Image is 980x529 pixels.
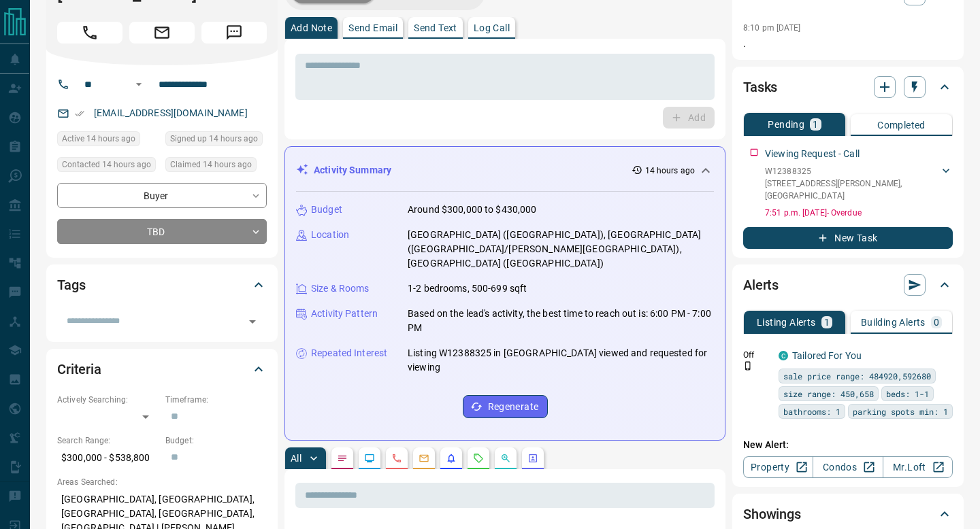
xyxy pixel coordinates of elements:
p: Search Range: [57,434,159,447]
span: beds: 1-1 [886,387,929,400]
svg: Listing Alerts [446,453,457,464]
h2: Criteria [57,358,101,380]
div: W12388325[STREET_ADDRESS][PERSON_NAME],[GEOGRAPHIC_DATA] [765,163,953,205]
svg: Opportunities [500,453,511,464]
p: 1-2 bedrooms, 500-699 sqft [408,281,527,296]
p: Building Alerts [861,318,926,327]
p: [STREET_ADDRESS][PERSON_NAME] , [GEOGRAPHIC_DATA] [765,177,939,202]
p: Off [743,349,770,361]
p: Log Call [474,23,510,33]
h2: Tasks [743,76,777,98]
p: Budget [311,203,342,217]
svg: Notes [337,453,348,464]
p: Viewing Request - Call [765,147,860,161]
p: Pending [768,120,804,129]
button: New Task [743,227,953,249]
a: Condos [813,456,883,478]
h2: Showings [743,503,801,525]
div: condos.ca [779,351,788,360]
span: Claimed 14 hours ago [170,158,252,171]
div: Activity Summary14 hours ago [296,158,714,183]
svg: Emails [419,453,429,464]
a: Mr.Loft [883,456,953,478]
svg: Push Notification Only [743,361,753,371]
p: Actively Searching: [57,394,159,406]
button: Open [243,312,262,331]
p: Size & Rooms [311,281,370,296]
div: Thu Sep 11 2025 [57,131,159,150]
span: parking spots min: 1 [853,405,948,418]
p: Send Text [414,23,457,33]
p: Listing W12388325 in [GEOGRAPHIC_DATA] viewed and requested for viewing [408,346,714,375]
p: 1 [813,120,818,129]
p: Based on the lead's activity, the best time to reach out is: 6:00 PM - 7:00 PM [408,307,714,335]
p: Location [311,228,349,242]
p: 1 [824,318,830,327]
p: 8:10 pm [DATE] [743,23,801,33]
p: 0 [934,318,939,327]
span: Active 14 hours ago [62,132,135,146]
p: Add Note [291,23,332,33]
span: Call [57,22,122,44]
span: Contacted 14 hours ago [62,158,151,171]
p: All [291,454,301,463]
p: Activity Summary [314,163,391,177]
div: TBD [57,219,267,244]
h2: Tags [57,274,85,296]
div: Buyer [57,183,267,208]
div: Alerts [743,269,953,301]
p: 14 hours ago [645,165,695,177]
svg: Agent Actions [527,453,538,464]
span: Message [201,22,267,44]
p: Listing Alerts [757,318,816,327]
p: New Alert: [743,438,953,452]
span: Signed up 14 hours ago [170,132,258,146]
h2: Alerts [743,274,779,296]
span: bathrooms: 1 [783,405,840,418]
svg: Lead Browsing Activity [364,453,375,464]
p: W12388325 [765,165,939,177]
div: Tasks [743,71,953,103]
button: Regenerate [463,395,548,418]
p: [GEOGRAPHIC_DATA] ([GEOGRAPHIC_DATA]), [GEOGRAPHIC_DATA] ([GEOGRAPHIC_DATA]/[PERSON_NAME][GEOGRAP... [408,228,714,271]
p: . [743,37,953,51]
div: Thu Sep 11 2025 [165,157,267,176]
p: Repeated Interest [311,346,387,360]
p: Timeframe: [165,394,267,406]
svg: Calls [391,453,402,464]
p: $300,000 - $538,800 [57,447,159,469]
p: Completed [877,120,926,130]
a: Tailored For You [792,350,862,361]
a: [EMAIL_ADDRESS][DOMAIN_NAME] [94,107,248,118]
p: Activity Pattern [311,307,378,321]
p: Budget: [165,434,267,447]
svg: Requests [473,453,484,464]
div: Thu Sep 11 2025 [165,131,267,150]
div: Thu Sep 11 2025 [57,157,159,176]
p: Areas Searched: [57,476,267,488]
span: size range: 450,658 [783,387,874,400]
div: Tags [57,269,267,301]
p: Around $300,000 to $430,000 [408,203,537,217]
span: sale price range: 484920,592680 [783,369,931,383]
p: 7:51 p.m. [DATE] - Overdue [765,207,953,219]
button: Open [131,76,147,92]
div: Criteria [57,353,267,386]
span: Email [129,22,195,44]
p: Send Email [348,23,397,33]
svg: Email Verified [75,109,84,118]
a: Property [743,456,813,478]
